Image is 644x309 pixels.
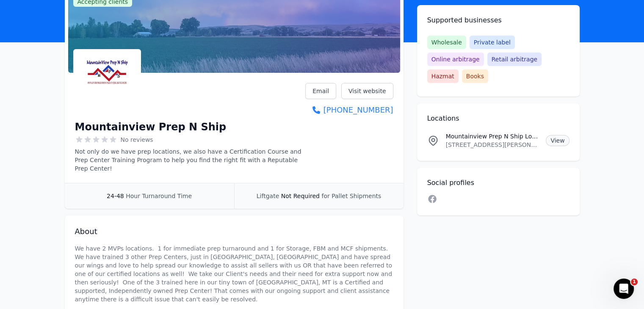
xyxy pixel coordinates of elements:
p: Mountainview Prep N Ship Location [446,132,539,141]
iframe: Intercom live chat [614,279,634,299]
a: View [546,135,569,146]
span: 24-48 [107,193,124,199]
h2: Social profiles [427,178,569,188]
span: Retail arbitrage [487,52,542,66]
span: Hour Turnaround Time [126,193,192,199]
a: Email [305,83,336,99]
h2: About [75,226,393,237]
p: [STREET_ADDRESS][PERSON_NAME][PERSON_NAME] [446,141,539,149]
a: [PHONE_NUMBER] [305,104,393,116]
p: We have 2 MVPs locations. 1 for immediate prep turnaround and 1 for Storage, FBM and MCF shipment... [75,244,393,303]
span: for Pallet Shipments [321,193,381,199]
span: Hazmat [427,69,459,83]
h1: Mountainview Prep N Ship [75,120,227,134]
h2: Locations [427,113,569,124]
span: Wholesale [427,36,466,49]
span: Private label [470,36,515,49]
img: Mountainview Prep N Ship [75,51,139,115]
span: No reviews [121,135,153,144]
span: Online arbitrage [427,52,484,66]
span: Not Required [281,193,320,199]
p: Not only do we have prep locations, we also have a Certification Course and Prep Center Training ... [75,147,306,173]
span: Books [462,69,488,83]
span: 1 [631,279,638,285]
h2: Supported businesses [427,15,569,25]
a: Visit website [341,83,393,99]
span: Liftgate [257,193,279,199]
